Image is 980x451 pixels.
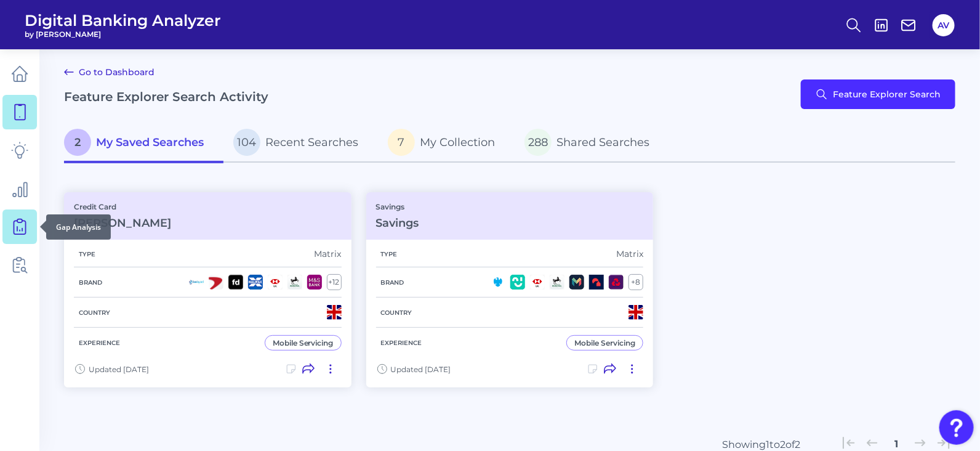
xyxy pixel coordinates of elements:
[376,202,419,211] p: Savings
[64,129,91,156] span: 2
[233,129,260,156] span: 104
[524,129,552,156] span: 288
[376,216,419,230] h3: Savings
[366,192,654,388] a: SavingsSavingsTypeMatrixBrand+8CountryExperienceMobile ServicingUpdated [DATE]
[315,248,342,259] div: Matrix
[376,309,417,317] h5: Country
[64,89,268,104] h2: Feature Explorer Search Activity
[378,124,515,163] a: 7My Collection
[376,250,403,258] h5: Type
[74,339,125,347] h5: Experience
[74,202,171,211] p: Credit Card
[327,274,342,290] div: + 12
[574,338,635,347] div: Mobile Servicing
[388,129,415,156] span: 7
[25,11,221,30] span: Digital Banking Analyzer
[629,274,643,290] div: + 8
[223,124,378,163] a: 104Recent Searches
[376,339,427,347] h5: Experience
[89,365,149,374] span: Updated [DATE]
[64,192,351,388] a: Credit Card[PERSON_NAME]TypeMatrixBrand+12CountryExperienceMobile ServicingUpdated [DATE]
[74,309,115,317] h5: Country
[722,439,800,450] div: Showing 1 to 2 of 2
[74,278,107,286] h5: Brand
[273,338,334,347] div: Mobile Servicing
[25,30,221,39] span: by [PERSON_NAME]
[933,14,955,36] button: AV
[616,248,643,259] div: Matrix
[46,214,111,240] div: Gap Analysis
[74,250,100,258] h5: Type
[64,65,155,79] a: Go to Dashboard
[96,136,204,149] span: My Saved Searches
[265,136,358,149] span: Recent Searches
[939,410,974,445] button: Open Resource Center
[556,136,649,149] span: Shared Searches
[833,89,941,99] span: Feature Explorer Search
[420,136,495,149] span: My Collection
[376,278,409,286] h5: Brand
[74,216,171,230] h3: [PERSON_NAME]
[391,365,451,374] span: Updated [DATE]
[64,124,223,163] a: 2My Saved Searches
[801,79,955,109] button: Feature Explorer Search
[515,124,669,163] a: 288Shared Searches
